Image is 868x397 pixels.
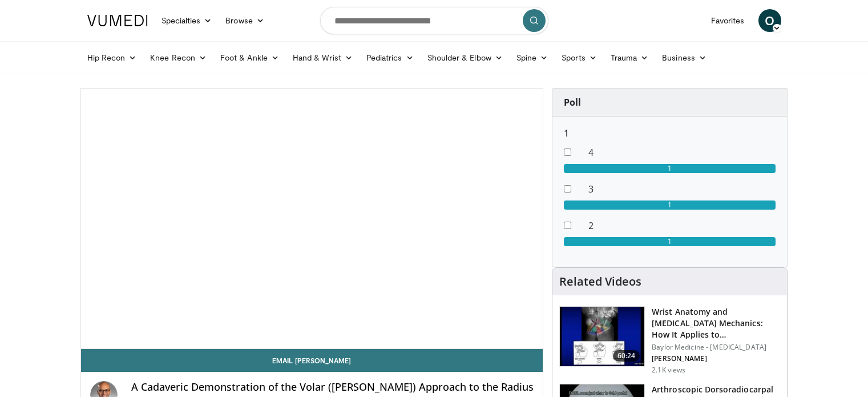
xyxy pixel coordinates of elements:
a: Knee Recon [143,46,213,69]
h4: Related Videos [559,275,641,288]
div: 1 [564,200,776,210]
div: 1 [564,237,776,246]
span: 60:24 [613,350,640,362]
h6: 1 [564,128,776,139]
a: Browse [219,9,271,32]
a: 60:24 Wrist Anatomy and [MEDICAL_DATA] Mechanics: How It Applies to [MEDICAL_DATA] Instabi… Baylo... [559,306,780,375]
a: Email [PERSON_NAME] [81,349,543,372]
video-js: Video Player [81,89,543,349]
a: Pediatrics [360,46,421,69]
dd: 2 [580,219,784,232]
a: Foot & Ankle [213,46,286,69]
a: Trauma [604,46,656,69]
p: Baylor Medicine - [MEDICAL_DATA] [652,343,780,352]
a: Specialties [155,9,219,32]
img: 180901b5-2a77-4e39-b502-3f17bc70388d.150x105_q85_crop-smart_upscale.jpg [560,307,644,366]
img: VuMedi Logo [87,15,148,26]
p: [PERSON_NAME] [652,354,780,363]
a: Hip Recon [80,46,144,69]
a: Spine [510,46,555,69]
a: Sports [555,46,604,69]
a: Hand & Wrist [286,46,360,69]
a: O [758,9,781,32]
div: 1 [564,164,776,173]
strong: Poll [564,96,581,109]
a: Favorites [704,9,752,32]
dd: 4 [580,146,784,159]
a: Business [655,46,713,69]
p: 2.1K views [652,366,685,375]
h3: Wrist Anatomy and [MEDICAL_DATA] Mechanics: How It Applies to [MEDICAL_DATA] Instabi… [652,306,780,340]
dd: 3 [580,182,784,196]
input: Search topics, interventions [320,7,548,34]
a: Shoulder & Elbow [421,46,510,69]
h4: A Cadaveric Demonstration of the Volar ([PERSON_NAME]) Approach to the Radius [131,381,534,394]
